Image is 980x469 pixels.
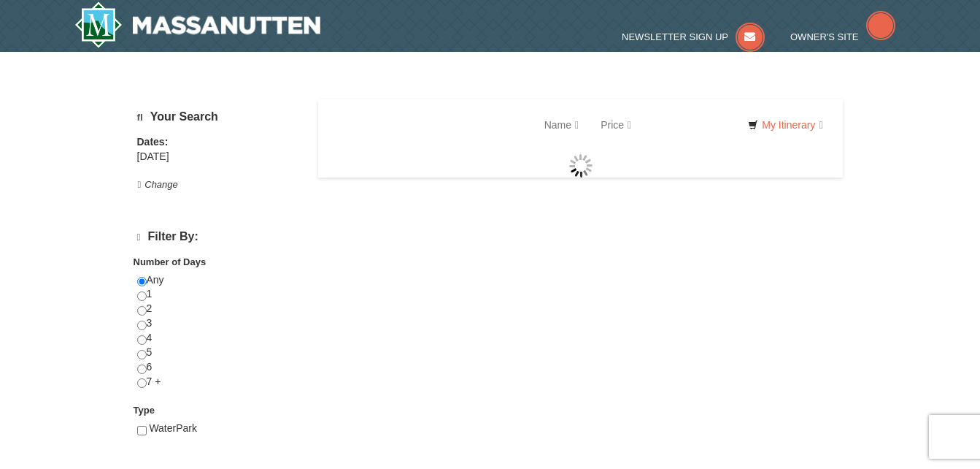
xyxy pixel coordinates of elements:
a: Owner's Site [790,31,895,42]
span: WaterPark [149,422,197,434]
span: Newsletter Sign Up [622,31,728,42]
h5: Your Search [137,110,300,124]
a: Newsletter Sign Up [622,31,765,42]
img: Massanutten Resort Logo [74,1,321,48]
a: Massanutten Resort [74,1,321,48]
img: wait gif [569,154,593,178]
div: Any 1 2 3 4 5 6 7 + [137,273,300,404]
span: Owner's Site [790,31,859,42]
strong: Type [134,405,155,416]
a: Price [590,110,642,140]
div: [DATE] [137,150,300,164]
a: My Itinerary [738,114,832,136]
a: Name [533,110,590,140]
strong: Dates: [137,136,169,148]
button: Change [137,177,179,193]
strong: Number of Days [134,256,207,267]
h4: Filter By: [137,230,300,244]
